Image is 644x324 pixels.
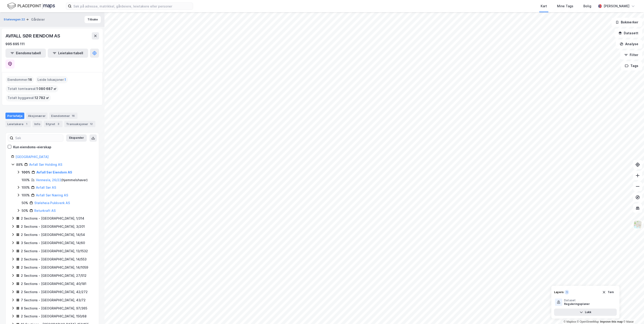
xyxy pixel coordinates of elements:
[554,309,617,316] button: Lukk
[564,302,590,306] div: Reguleringsplaner
[583,3,591,9] div: Bolig
[21,314,87,319] div: 2 Sections - [GEOGRAPHIC_DATA], 150/68
[15,155,49,159] a: [GEOGRAPHIC_DATA]
[21,273,87,278] div: 2 Sections - [GEOGRAPHIC_DATA], 27/512
[577,320,599,323] a: OpenStreetMap
[6,85,58,92] div: Totalt tomteareal :
[21,289,88,295] div: 2 Sections - [GEOGRAPHIC_DATA], 42/272
[21,265,88,270] div: 2 Sections - [GEOGRAPHIC_DATA], 14/1059
[71,114,76,118] div: 16
[66,134,87,142] button: Ekspander
[13,135,63,141] input: Søk
[22,208,28,213] div: 50%
[7,2,55,10] img: logo.f888ab2527a4732fd821a326f86c7f29.svg
[6,94,51,101] div: Totalt byggareal :
[21,281,86,287] div: 2 Sections - [GEOGRAPHIC_DATA], 40/181
[26,113,47,119] div: Aksjonærer
[21,216,84,221] div: 2 Sections - [GEOGRAPHIC_DATA], 1/314
[599,289,617,296] button: Tøm
[36,76,68,83] div: Leide lokasjoner :
[564,299,590,302] div: Dataset
[85,16,101,23] button: Tilbake
[564,290,569,294] div: 1
[49,113,77,119] div: Eiendommer
[22,177,30,183] div: 100%
[21,257,87,262] div: 2 Sections - [GEOGRAPHIC_DATA], 14/553
[16,162,23,167] div: 88%
[36,177,88,183] div: ( hjemmelshaver )
[56,122,61,126] div: 3
[614,29,642,38] button: Datasett
[72,3,193,10] input: Søk på adresse, matrikkel, gårdeiere, leietakere eller personer
[21,232,85,237] div: 2 Sections - [GEOGRAPHIC_DATA], 14/54
[5,49,46,58] button: Eiendomstabell
[564,320,576,323] a: Mapbox
[22,193,30,198] div: 100%
[633,220,642,229] img: Z
[541,3,547,9] div: Kart
[21,240,85,246] div: 3 Sections - [GEOGRAPHIC_DATA], 14/60
[24,122,29,126] div: 1
[13,144,51,150] div: Kun eiendoms-eierskap
[35,95,49,101] span: 12 782 ㎡
[554,290,564,294] div: Layers
[21,297,86,303] div: 7 Sections - [GEOGRAPHIC_DATA], 43/72
[621,302,644,324] div: Kontrollprogram for chat
[5,32,61,40] div: AVFALL SØR EIENDOM AS
[29,163,62,166] a: Avfall Sør Holding AS
[89,122,94,126] div: 12
[34,201,70,205] a: Støleheia Pukkverk AS
[21,224,85,229] div: 2 Sections - [GEOGRAPHIC_DATA], 3/201
[6,76,34,83] div: Eiendommer :
[32,121,42,127] div: Info
[5,113,24,119] div: Portefølje
[4,17,26,22] button: Stølevegen 22
[621,61,642,70] button: Tags
[36,193,68,197] a: Avfall Sør Næring AS
[36,185,56,189] a: Avfall Sør AS
[21,248,88,254] div: 2 Sections - [GEOGRAPHIC_DATA], 13/1532
[31,17,45,22] div: Gårdeier
[36,178,61,182] a: Vennesla, 26/22
[36,86,57,92] span: 1 080 687 ㎡
[44,121,62,127] div: Styret
[604,3,629,9] div: [PERSON_NAME]
[5,41,25,47] div: 995 695 111
[22,185,30,190] div: 100%
[620,50,642,59] button: Filter
[65,77,66,82] span: 1
[34,209,56,213] a: Returkraft AS
[600,320,623,323] a: Improve this map
[612,18,642,27] button: Bokmerker
[64,121,95,127] div: Transaksjoner
[28,77,32,82] span: 16
[557,3,573,9] div: Mine Tags
[22,200,28,206] div: 50%
[616,40,642,49] button: Analyse
[22,170,30,175] div: 100%
[621,302,644,324] iframe: Chat Widget
[5,121,31,127] div: Leietakere
[48,49,88,58] button: Leietakertabell
[21,306,87,311] div: 8 Sections - [GEOGRAPHIC_DATA], 97/365
[36,170,72,174] a: Avfall Sør Eiendom AS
